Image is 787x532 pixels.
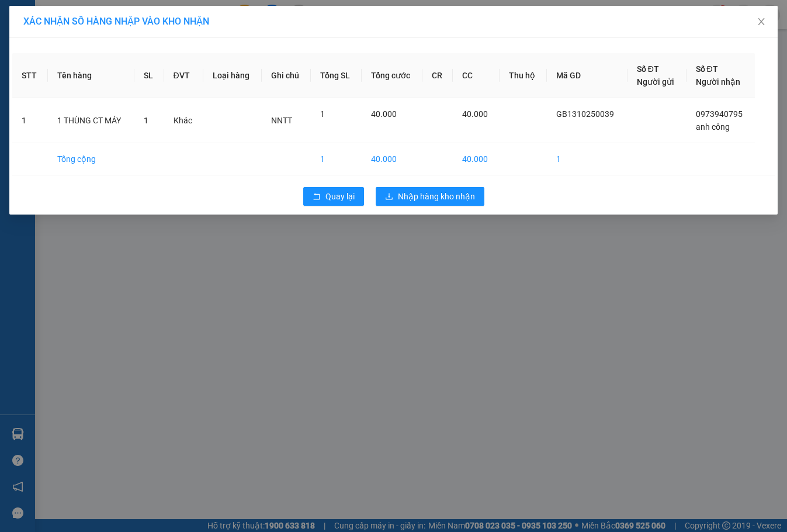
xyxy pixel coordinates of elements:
[547,143,627,175] td: 1
[547,53,627,98] th: Mã GD
[637,77,674,87] span: Người gửi
[637,64,659,74] span: Số ĐT
[144,116,148,125] span: 1
[262,53,311,98] th: Ghi chú
[311,143,362,175] td: 1
[48,53,134,98] th: Tên hàng
[320,109,325,119] span: 1
[745,6,778,39] button: Close
[362,143,422,175] td: 40.000
[696,77,740,87] span: Người nhận
[500,53,547,98] th: Thu hộ
[422,53,453,98] th: CR
[203,53,262,98] th: Loại hàng
[398,190,475,203] span: Nhập hàng kho nhận
[313,192,321,202] span: rollback
[271,116,292,125] span: NNTT
[376,187,484,206] button: downloadNhập hàng kho nhận
[696,109,743,119] span: 0973940795
[325,190,355,203] span: Quay lại
[303,187,364,206] button: rollbackQuay lại
[462,109,488,119] span: 40.000
[696,122,730,132] span: anh công
[23,16,209,27] span: XÁC NHẬN SỐ HÀNG NHẬP VÀO KHO NHẬN
[453,53,500,98] th: CC
[48,143,134,175] td: Tổng cộng
[134,53,164,98] th: SL
[556,109,614,119] span: GB1310250039
[385,192,393,202] span: download
[311,53,362,98] th: Tổng SL
[164,98,203,143] td: Khác
[12,98,48,143] td: 1
[696,64,718,74] span: Số ĐT
[453,143,500,175] td: 40.000
[12,53,48,98] th: STT
[757,17,766,26] span: close
[371,109,397,119] span: 40.000
[362,53,422,98] th: Tổng cước
[48,98,134,143] td: 1 THÙNG CT MÁY
[164,53,203,98] th: ĐVT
